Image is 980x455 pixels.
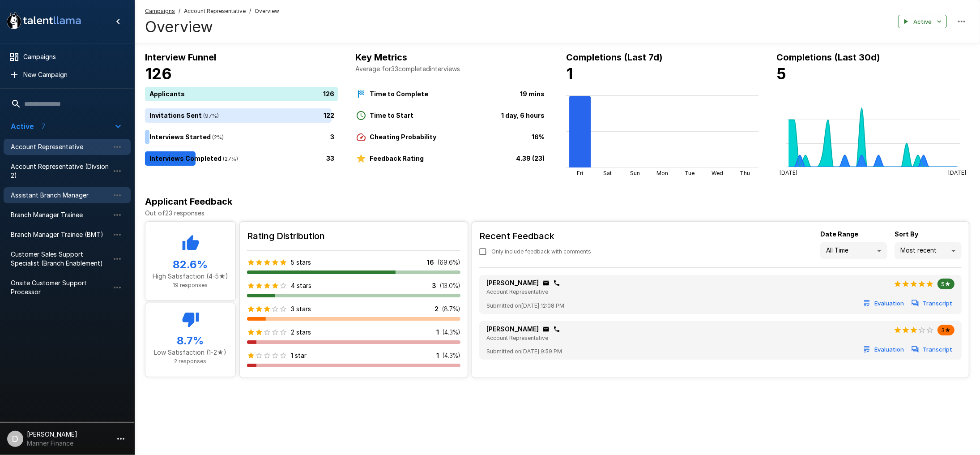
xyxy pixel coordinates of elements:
b: Time to Start [370,112,414,119]
tspan: Tue [685,170,695,176]
p: 2 [435,305,439,313]
tspan: Fri [577,170,583,176]
span: Only include feedback with comments [491,247,591,256]
p: 3 [432,281,436,290]
p: ( 8.7 %) [442,305,460,313]
button: Transcript [910,343,954,356]
div: Click to copy [553,279,560,287]
span: Account Representative [184,7,246,16]
span: Submitted on [DATE] 12:08 PM [486,301,564,310]
p: ( 4.3 %) [443,328,460,337]
h6: Recent Feedback [479,229,598,243]
tspan: Mon [656,170,668,176]
b: Feedback Rating [370,155,424,162]
span: 3★ [937,326,954,334]
button: Transcript [910,296,954,310]
tspan: [DATE] [780,169,797,176]
span: Submitted on [DATE] 9:59 PM [486,347,562,356]
b: Interview Funnel [145,52,216,63]
span: 2 responses [175,358,207,365]
b: 19 mins [520,90,545,98]
div: All Time [820,242,887,259]
p: [PERSON_NAME] [486,325,539,334]
span: 5★ [937,280,954,288]
p: 1 [436,328,439,337]
button: Evaluation [861,343,906,356]
p: 4 stars [291,281,311,290]
div: Click to copy [553,326,560,333]
span: / [179,7,180,16]
p: 1 [436,351,439,360]
b: 5 [777,64,787,83]
p: 3 stars [291,305,311,313]
p: ( 69.6 %) [438,258,460,267]
p: Out of 23 responses [145,209,969,218]
p: 1 star [291,351,307,360]
span: 19 responses [173,282,208,288]
b: Completions (Last 30d) [777,52,881,63]
tspan: Sat [603,170,612,176]
b: Sort By [895,230,918,238]
b: 126 [145,64,172,83]
p: 3 [331,132,335,142]
span: / [249,7,251,16]
b: Completions (Last 7d) [566,52,663,63]
span: Overview [255,7,279,16]
p: ( 4.3 %) [443,351,460,360]
p: ( 13.0 %) [440,281,460,290]
p: 33 [327,154,335,163]
span: Account Representative [486,288,548,295]
p: [PERSON_NAME] [486,279,539,288]
p: Low Satisfaction (1-2★) [153,348,228,357]
tspan: [DATE] [948,169,966,176]
b: Cheating Probability [370,133,437,141]
b: 1 day, 6 hours [501,112,545,119]
p: High Satisfaction (4-5★) [153,272,228,281]
p: 2 stars [291,328,311,337]
p: 122 [324,111,335,120]
p: Average for 33 completed interviews [356,64,549,73]
b: Key Metrics [356,52,408,63]
b: 16% [532,133,545,141]
h6: Rating Distribution [247,229,460,243]
b: 1 [566,64,573,83]
b: 4.39 (23) [516,155,545,162]
button: Evaluation [861,296,906,310]
b: Date Range [820,230,858,238]
b: Applicant Feedback [145,196,232,207]
tspan: Wed [712,170,723,176]
div: Click to copy [542,279,550,287]
button: Active [898,15,947,29]
h5: 82.6 % [153,258,228,272]
span: Account Representative [486,335,548,341]
p: 16 [427,258,434,267]
p: 126 [324,89,335,99]
h5: 8.7 % [153,334,228,348]
b: Time to Complete [370,90,429,98]
tspan: Sun [630,170,640,176]
h4: Overview [145,17,279,36]
div: Most recent [895,242,962,259]
div: Click to copy [542,326,550,333]
p: 5 stars [291,258,311,267]
tspan: Thu [740,170,750,176]
u: Campaigns [145,8,175,14]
